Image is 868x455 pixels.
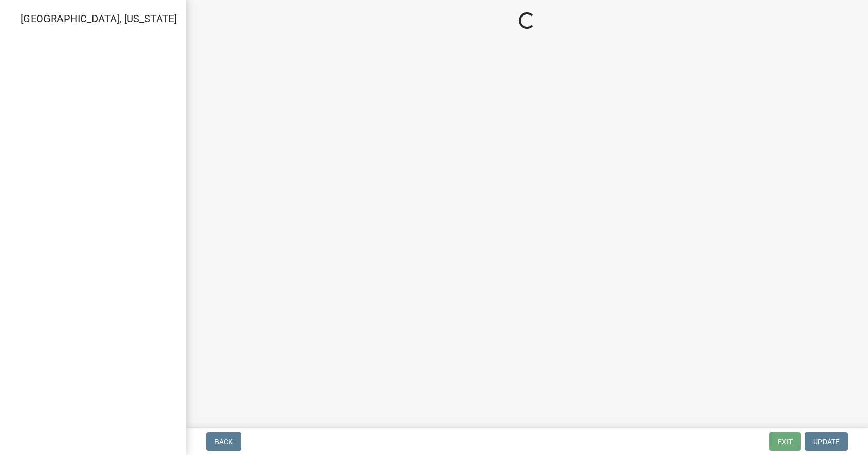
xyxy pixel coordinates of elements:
[214,437,233,446] span: Back
[805,432,848,451] button: Update
[769,432,801,451] button: Exit
[206,432,241,451] button: Back
[21,12,177,25] span: [GEOGRAPHIC_DATA], [US_STATE]
[813,437,840,446] span: Update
